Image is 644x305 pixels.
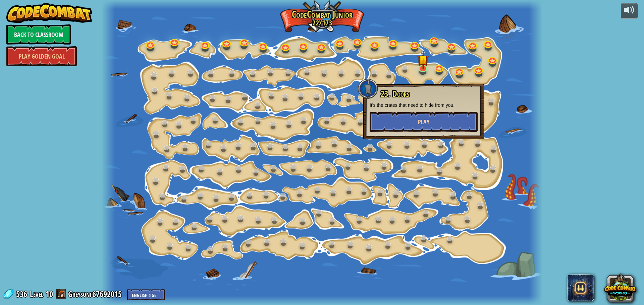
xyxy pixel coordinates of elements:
span: 10 [46,289,53,299]
button: Play [370,112,478,132]
img: level-banner-started.png [417,50,429,69]
span: 23. Doors [381,88,409,99]
p: It's the crates that need to hide from you. [370,102,478,108]
a: Play Golden Goal [6,46,77,66]
span: 536 [16,289,29,299]
span: Play [418,118,429,126]
a: Back to Classroom [6,24,71,45]
span: Level [30,289,43,300]
img: CodeCombat - Learn how to code by playing a game [6,3,92,23]
a: Greysonf67692015 [68,289,124,299]
button: Adjust volume [621,3,638,19]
